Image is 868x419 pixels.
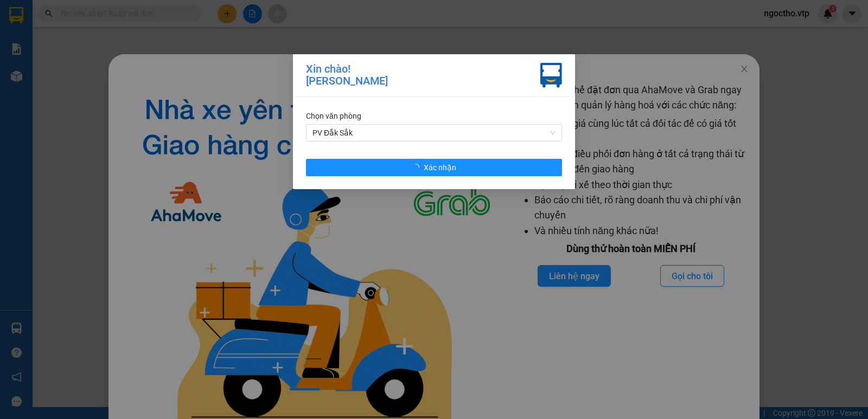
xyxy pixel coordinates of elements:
img: vxr-icon [540,63,562,88]
button: Xác nhận [306,159,562,176]
div: Chọn văn phòng [306,110,562,122]
div: Xin chào! [PERSON_NAME] [306,63,388,88]
span: PV Đắk Sắk [312,125,556,141]
span: Xác nhận [424,162,456,173]
span: loading [412,164,424,171]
